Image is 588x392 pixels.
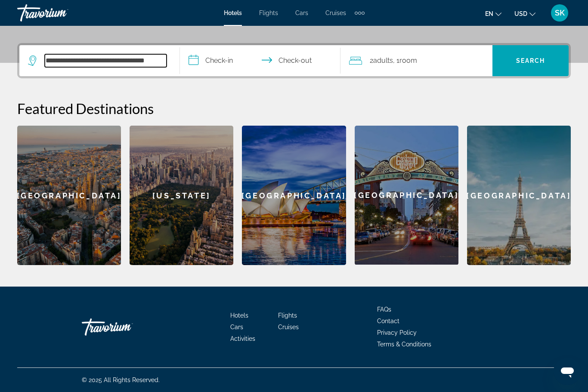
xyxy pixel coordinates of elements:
[82,377,160,383] span: © 2025 All Rights Reserved.
[17,2,103,24] a: Travorium
[377,318,399,324] a: Contact
[485,7,501,20] button: Change language
[278,324,299,330] a: Cruises
[467,126,571,265] a: [GEOGRAPHIC_DATA]
[224,9,242,16] a: Hotels
[485,10,493,17] span: en
[130,126,233,265] a: [US_STATE]
[17,126,121,265] a: [GEOGRAPHIC_DATA]
[355,126,458,265] div: [GEOGRAPHIC_DATA]
[516,57,545,64] span: Search
[242,126,346,265] a: [GEOGRAPHIC_DATA]
[377,341,431,348] a: Terms & Conditions
[278,312,297,319] a: Flights
[355,126,458,265] a: [GEOGRAPHIC_DATA]
[514,10,527,17] span: USD
[19,45,569,76] div: Search widget
[514,7,535,20] button: Change currency
[393,55,417,67] span: , 1
[180,45,340,76] button: Check in and out dates
[370,55,393,67] span: 2
[230,335,255,342] a: Activities
[325,9,346,16] a: Cruises
[377,306,391,313] a: FAQs
[355,6,365,20] button: Extra navigation items
[17,100,571,117] h2: Featured Destinations
[555,9,565,17] span: SK
[259,9,278,16] a: Flights
[492,45,569,76] button: Search
[554,358,581,385] iframe: Button to launch messaging window
[230,312,248,319] a: Hotels
[377,329,417,336] a: Privacy Policy
[373,56,393,65] span: Adults
[399,56,417,65] span: Room
[548,4,571,22] button: User Menu
[230,324,243,330] a: Cars
[82,314,168,340] a: Travorium
[295,9,308,16] a: Cars
[340,45,492,76] button: Travelers: 2 adults, 0 children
